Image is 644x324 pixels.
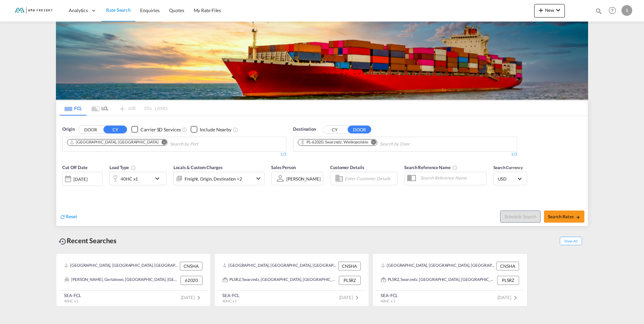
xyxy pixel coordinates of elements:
[493,165,523,170] span: Search Currency
[338,262,361,270] div: CNSHA
[153,174,165,183] md-icon: icon-chevron-down
[121,174,138,184] div: 40HC x1
[373,253,527,306] recent-search-card: [GEOGRAPHIC_DATA], [GEOGRAPHIC_DATA], [GEOGRAPHIC_DATA], [GEOGRAPHIC_DATA] & [GEOGRAPHIC_DATA], [...
[496,262,519,270] div: CNSHA
[381,292,398,298] div: SEA-FCL
[500,210,541,223] button: Note: By default Schedule search will only considerorigin ports, destination ports and cut off da...
[56,116,588,226] div: OriginDOOR CY Checkbox No InkUnchecked: Search for CY (Container Yard) services for all selected ...
[548,214,580,219] span: Search Rates
[62,152,286,157] div: 1/3
[62,126,74,133] span: Origin
[286,174,321,184] md-select: Sales Person: Sandra Koch
[195,294,203,302] md-icon: icon-chevron-right
[10,3,56,18] img: f843cad07f0a11efa29f0335918cc2fb.png
[170,139,234,150] input: Chips input.
[297,137,447,150] md-chips-wrap: Chips container. Use arrow keys to select chips.
[60,101,87,116] md-tab-item: FCL
[66,214,77,219] span: Reset
[381,262,495,270] div: CNSHA, Shanghai, China, Greater China & Far East Asia, Asia Pacific
[62,172,103,186] div: [DATE]
[223,262,336,270] div: CNSHA, Shanghai, China, Greater China & Far East Asia, Asia Pacific
[293,126,316,133] span: Destination
[381,276,495,285] div: PLSRZ, Swarzedz, Poland, Eastern Europe , Europe
[131,165,136,170] md-icon: icon-information-outline
[380,139,444,150] input: Search by Door
[140,126,181,133] div: Carrier SD Services
[254,174,262,183] md-icon: icon-chevron-down
[79,126,102,133] button: DOOR
[64,299,78,303] span: 40HC x 1
[60,213,77,221] div: icon-refreshReset
[554,6,562,14] md-icon: icon-chevron-down
[62,185,67,194] md-datepicker: Select
[173,172,264,185] div: Freight Origin Destination Destination Custom Factory Stuffingicon-chevron-down
[497,174,523,184] md-select: Select Currency: $ USDUnited States Dollar
[56,233,119,248] div: Recent Searches
[181,295,203,300] span: [DATE]
[293,152,517,157] div: 1/3
[222,292,239,298] div: SEA-FCL
[223,276,337,285] div: PLSRZ, Swarzedz, Poland, Eastern Europe , Europe
[64,262,178,270] div: CNSHA, Shanghai, China, Greater China & Far East Asia, Asia Pacific
[498,176,517,182] span: USD
[69,139,160,145] div: Press delete to remove this chip.
[537,6,545,14] md-icon: icon-plus 400-fg
[286,176,321,182] div: [PERSON_NAME]
[169,7,184,13] span: Quotes
[69,139,158,145] div: Shanghai, CNSHA
[194,7,221,13] span: My Rate Files
[191,126,231,133] md-checkbox: Checkbox No Ink
[69,7,88,14] span: Analytics
[109,172,167,185] div: 40HC x1icon-chevron-down
[56,253,211,306] recent-search-card: [GEOGRAPHIC_DATA], [GEOGRAPHIC_DATA], [GEOGRAPHIC_DATA], [GEOGRAPHIC_DATA] & [GEOGRAPHIC_DATA], [...
[103,126,127,133] button: CY
[60,101,167,116] md-pagination-wrapper: Use the left and right arrow keys to navigate between tabs
[348,126,371,133] button: DOOR
[182,127,187,132] md-icon: Unchecked: Search for CY (Container Yard) services for all selected carriers.Checked : Search for...
[345,173,395,184] input: Enter Customer Details
[64,292,81,298] div: SEA-FCL
[560,237,582,245] span: Show All
[271,165,296,170] span: Sales Person
[60,214,66,220] md-icon: icon-refresh
[404,165,458,170] span: Search Reference Name
[62,165,88,170] span: Cut Off Date
[157,139,167,146] button: Remove
[595,7,603,15] md-icon: icon-magnify
[497,295,519,300] span: [DATE]
[64,276,179,285] div: Garby, Gortatowo, Jasin, Kruszewnia, Łowęcin, Rabowice, Sarbinowo, Swarzedz, Swarzędz, Zalasewo, ...
[339,295,361,300] span: [DATE]
[544,210,584,223] button: Search Ratesicon-arrow-right
[576,215,580,220] md-icon: icon-arrow-right
[537,7,562,13] span: New
[534,4,565,18] button: icon-plus 400-fgNewicon-chevron-down
[595,7,603,18] div: icon-magnify
[73,176,87,182] div: [DATE]
[140,7,160,13] span: Enquiries
[109,165,136,170] span: Load Type
[233,127,238,132] md-icon: Unchecked: Ignores neighbouring ports when fetching rates.Checked : Includes neighbouring ports w...
[173,165,223,170] span: Locals & Custom Charges
[511,294,519,302] md-icon: icon-chevron-right
[131,126,181,133] md-checkbox: Checkbox No Ink
[417,173,486,183] input: Search Reference Name
[185,174,242,184] div: Freight Origin Destination Destination Custom Factory Stuffing
[381,299,395,303] span: 40HC x 1
[300,139,369,145] div: Press delete to remove this chip.
[87,101,114,116] md-tab-item: LCL
[621,5,632,16] div: S
[181,276,202,285] div: 62020
[353,294,361,302] md-icon: icon-chevron-right
[59,237,67,246] md-icon: icon-backup-restore
[300,139,368,145] div: PL-62020, Swarzedz, Wielkopolskie
[106,7,131,13] span: Rate Search
[607,5,621,17] div: Help
[180,262,202,270] div: CNSHA
[214,253,369,306] recent-search-card: [GEOGRAPHIC_DATA], [GEOGRAPHIC_DATA], [GEOGRAPHIC_DATA], [GEOGRAPHIC_DATA] & [GEOGRAPHIC_DATA], [...
[367,139,377,146] button: Remove
[222,299,237,303] span: 40HC x 1
[323,126,347,133] button: CY
[497,276,519,285] div: PLSRZ
[452,165,458,170] md-icon: Your search will be saved by the below given name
